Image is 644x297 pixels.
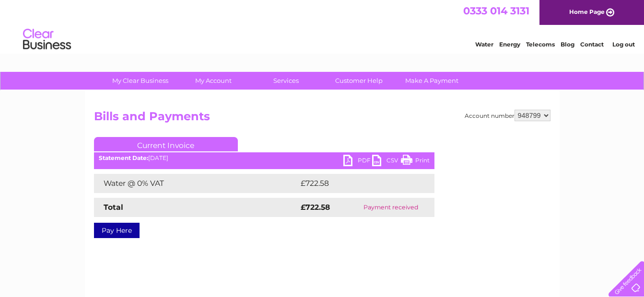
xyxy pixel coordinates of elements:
[612,41,635,48] a: Log out
[561,41,574,48] a: Blog
[23,25,71,54] img: logo.png
[465,110,550,121] div: Account number
[499,41,520,48] a: Energy
[475,41,493,48] a: Water
[348,198,434,217] td: Payment received
[94,110,550,128] h2: Bills and Payments
[372,155,401,169] a: CSV
[94,137,238,151] a: Current Invoice
[99,154,148,161] b: Statement Date:
[343,155,372,169] a: PDF
[301,203,330,212] strong: £722.58
[101,72,180,90] a: My Clear Business
[94,174,298,193] td: Water @ 0% VAT
[526,41,555,48] a: Telecoms
[298,174,417,193] td: £722.58
[392,72,471,90] a: Make A Payment
[94,155,434,161] div: [DATE]
[96,5,549,46] div: Clear Business is a trading name of Verastar Limited (registered in [GEOGRAPHIC_DATA] No. 3667643...
[94,223,140,238] a: Pay Here
[401,155,430,169] a: Print
[104,203,123,212] strong: Total
[174,72,253,90] a: My Account
[580,41,604,48] a: Contact
[246,72,326,90] a: Services
[319,72,398,90] a: Customer Help
[463,5,529,17] a: 0333 014 3131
